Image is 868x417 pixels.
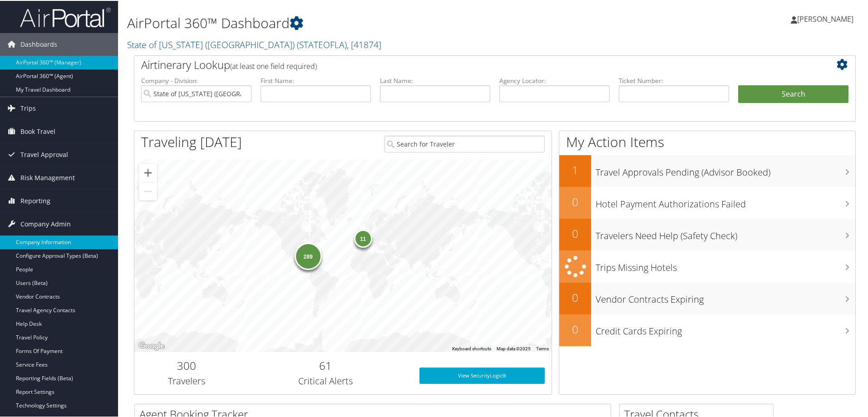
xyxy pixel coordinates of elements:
[559,162,591,177] h2: 1
[791,5,863,32] a: [PERSON_NAME]
[354,228,372,246] div: 11
[20,212,71,235] span: Company Admin
[230,60,317,70] span: (at least one field required)
[559,289,591,304] h2: 0
[559,314,855,345] a: 0Credit Cards Expiring
[20,6,111,27] img: airportal-logo.png
[20,189,50,211] span: Reporting
[137,339,167,351] img: Google
[246,374,406,387] h3: Critical Alerts
[419,367,545,383] a: View SecurityLogic®
[738,84,848,103] button: Search
[559,225,591,240] h2: 0
[497,345,531,350] span: Map data ©2025
[139,163,157,181] button: Zoom in
[127,38,381,50] a: State of [US_STATE] ([GEOGRAPHIC_DATA])
[261,75,371,84] label: First Name:
[141,56,789,72] h2: Airtinerary Lookup
[559,321,591,336] h2: 0
[20,166,75,188] span: Risk Management
[536,345,549,350] a: Terms (opens in new tab)
[141,75,252,84] label: Company - Division:
[297,38,347,50] span: ( STATEOFLA )
[141,374,232,387] h3: Travelers
[452,345,491,351] button: Keyboard shortcuts
[141,132,242,151] h1: Traveling [DATE]
[596,319,855,337] h3: Credit Cards Expiring
[596,288,855,305] h3: Vendor Contracts Expiring
[596,161,855,178] h3: Travel Approvals Pending (Advisor Booked)
[499,75,610,84] label: Agency Locator:
[20,96,36,119] span: Trips
[20,142,68,165] span: Travel Approval
[347,38,381,50] span: , [ 41874 ]
[797,13,853,23] span: [PERSON_NAME]
[246,357,406,373] h2: 61
[139,182,157,200] button: Zoom out
[596,256,855,273] h3: Trips Missing Hotels
[559,282,855,314] a: 0Vendor Contracts Expiring
[559,154,855,186] a: 1Travel Approvals Pending (Advisor Booked)
[559,186,855,218] a: 0Hotel Payment Authorizations Failed
[559,218,855,250] a: 0Travelers Need Help (Safety Check)
[596,224,855,241] h3: Travelers Need Help (Safety Check)
[559,250,855,282] a: Trips Missing Hotels
[20,119,55,142] span: Book Travel
[294,241,321,269] div: 289
[127,13,617,32] h1: AirPortal 360™ Dashboard
[385,135,545,152] input: Search for Traveler
[619,75,729,84] label: Ticket Number:
[559,193,591,209] h2: 0
[141,357,232,373] h2: 300
[20,32,57,55] span: Dashboards
[559,132,855,151] h1: My Action Items
[596,192,855,210] h3: Hotel Payment Authorizations Failed
[137,339,167,351] a: Open this area in Google Maps (opens a new window)
[380,75,490,84] label: Last Name:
